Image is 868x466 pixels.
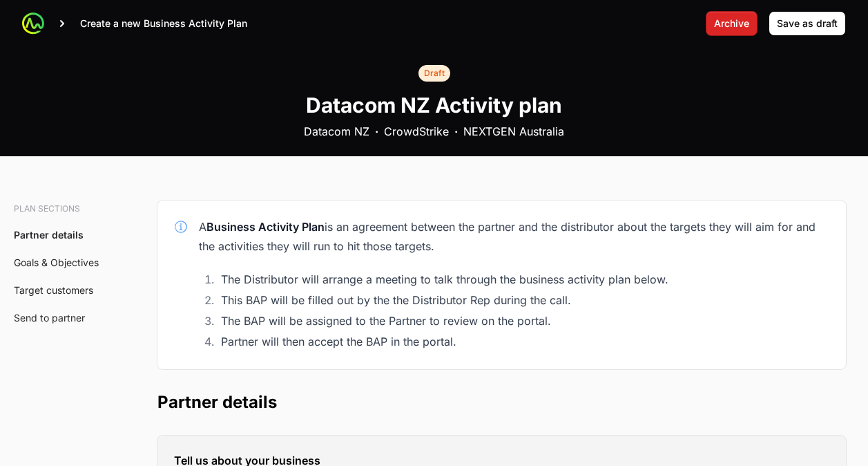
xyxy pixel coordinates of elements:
li: The Distributor will arrange a meeting to talk through the business activity plan below. [217,270,829,289]
button: Save as draft [769,11,846,36]
h2: Partner details [157,391,846,413]
img: ActivitySource [22,12,44,35]
button: Archive [706,11,758,36]
span: Save as draft [777,15,838,32]
div: A is an agreement between the partner and the distributor about the targets they will aim for and... [199,217,829,256]
a: Partner details [14,229,84,241]
div: Datacom NZ CrowdStrike NEXTGEN Australia [304,123,564,140]
h3: Plan sections [14,203,108,214]
a: Send to partner [14,312,85,324]
p: Create a new Business Activity Plan [80,17,247,30]
a: Target customers [14,284,93,296]
li: Partner will then accept the BAP in the portal. [217,332,829,351]
strong: Business Activity Plan [206,220,325,234]
span: Archive [714,15,749,32]
h1: Datacom NZ Activity plan [306,93,562,118]
li: This BAP will be filled out by the the Distributor Rep during the call. [217,290,829,310]
b: · [454,123,458,140]
li: The BAP will be assigned to the Partner to review on the portal. [217,311,829,330]
a: Goals & Objectives [14,257,99,268]
b: · [375,123,378,140]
